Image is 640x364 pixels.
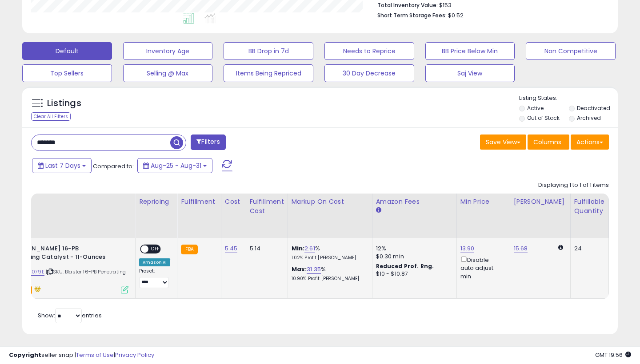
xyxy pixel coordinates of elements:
[139,197,173,206] div: Repricing
[376,197,453,206] div: Amazon Fees
[292,197,368,206] div: Markup on Cost
[123,64,213,82] button: Selling @ Max
[292,276,365,282] p: 10.90% Profit [PERSON_NAME]
[577,104,610,112] label: Deactivated
[376,262,434,270] b: Reduced Prof. Rng.
[292,244,305,253] b: Min:
[31,112,71,121] div: Clear All Filters
[526,42,616,60] button: Non Competitive
[460,255,503,281] div: Disable auto adjust min
[139,258,170,266] div: Amazon AI
[288,194,372,238] th: The percentage added to the cost of goods (COGS) that forms the calculator for Min & Max prices.
[574,197,605,216] div: Fulfillable Quantity
[32,158,92,173] button: Last 7 Days
[32,286,41,292] i: hazardous material
[4,245,112,263] b: B'[PERSON_NAME] 16-PB Penetrating Catalyst - 11-Ounces
[115,351,154,359] a: Privacy Policy
[376,245,450,253] div: 12%
[538,181,609,190] div: Displaying 1 to 1 of 1 items
[292,265,365,282] div: %
[250,245,281,253] div: 5.14
[448,11,464,20] span: $0.52
[76,351,114,359] a: Terms of Use
[47,97,81,110] h5: Listings
[22,42,112,60] button: Default
[225,244,238,253] a: 5.45
[527,114,560,122] label: Out of Stock
[224,64,313,82] button: Items Being Repriced
[324,42,414,60] button: Needs to Reprice
[17,286,32,294] span: FBA
[9,351,154,360] div: seller snap | |
[527,104,544,112] label: Active
[460,244,475,253] a: 13.90
[181,245,197,254] small: FBA
[376,206,381,214] small: Amazon Fees.
[425,64,515,82] button: Saj View
[224,42,313,60] button: BB Drop in 7d
[123,42,213,60] button: Inventory Age
[148,245,163,253] span: OFF
[577,114,601,122] label: Archived
[460,197,506,206] div: Min Price
[514,244,528,253] a: 15.68
[376,270,450,278] div: $10 - $10.87
[514,197,567,206] div: [PERSON_NAME]
[595,351,631,359] span: 2025-09-8 19:56 GMT
[528,135,569,150] button: Columns
[533,138,561,146] span: Columns
[225,197,242,206] div: Cost
[93,162,134,170] span: Compared to:
[9,351,41,359] strong: Copyright
[574,245,602,253] div: 24
[151,161,201,170] span: Aug-25 - Aug-31
[292,245,365,261] div: %
[480,135,526,150] button: Save View
[307,265,321,274] a: 31.35
[139,268,170,288] div: Preset:
[425,42,515,60] button: BB Price Below Min
[250,197,284,216] div: Fulfillment Cost
[292,265,307,273] b: Max:
[45,161,80,170] span: Last 7 Days
[377,12,447,19] b: Short Term Storage Fees:
[571,135,609,150] button: Actions
[324,64,414,82] button: 30 Day Decrease
[376,253,450,261] div: $0.30 min
[519,94,618,103] p: Listing States:
[191,135,225,150] button: Filters
[181,197,217,206] div: Fulfillment
[292,255,365,261] p: 1.02% Profit [PERSON_NAME]
[304,244,315,253] a: 2.61
[377,1,438,9] b: Total Inventory Value:
[38,311,102,320] span: Show: entries
[137,158,212,173] button: Aug-25 - Aug-31
[22,64,112,82] button: Top Sellers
